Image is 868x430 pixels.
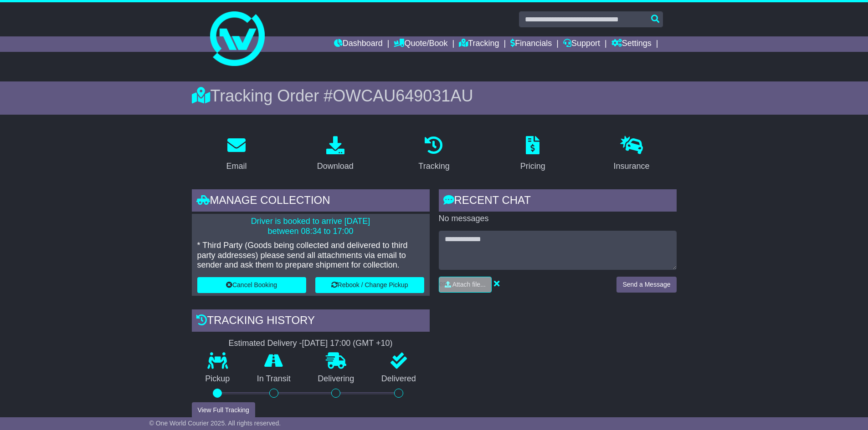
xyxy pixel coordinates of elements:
a: Insurance [608,133,656,176]
button: Send a Message [616,277,676,293]
div: Manage collection [192,189,430,214]
p: In Transit [243,374,304,384]
div: Tracking history [192,309,430,334]
p: No messages [439,214,677,224]
button: Rebook / Change Pickup [315,277,424,293]
p: Delivering [304,374,368,384]
a: Settings [611,36,652,52]
button: View Full Tracking [192,402,255,418]
a: Quote/Book [394,36,447,52]
div: RECENT CHAT [439,189,677,214]
p: Driver is booked to arrive [DATE] between 08:34 to 17:00 [197,217,424,236]
a: Tracking [459,36,499,52]
p: Pickup [192,374,244,384]
a: Dashboard [334,36,383,52]
a: Financials [510,36,552,52]
a: Support [563,36,600,52]
span: © One World Courier 2025. All rights reserved. [149,420,281,427]
span: OWCAU649031AU [333,86,473,105]
div: [DATE] 17:00 (GMT +10) [302,339,393,349]
p: * Third Party (Goods being collected and delivered to third party addresses) please send all atta... [197,241,424,270]
div: Tracking [418,160,449,172]
div: Insurance [614,160,650,172]
button: Cancel Booking [197,277,306,293]
div: Estimated Delivery - [192,339,430,349]
a: Tracking [412,133,455,176]
a: Email [220,133,252,176]
a: Pricing [514,133,551,176]
a: Download [311,133,360,176]
div: Download [317,160,354,172]
div: Email [226,160,247,172]
div: Pricing [520,160,545,172]
div: Tracking Order # [192,86,677,106]
p: Delivered [368,374,430,384]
